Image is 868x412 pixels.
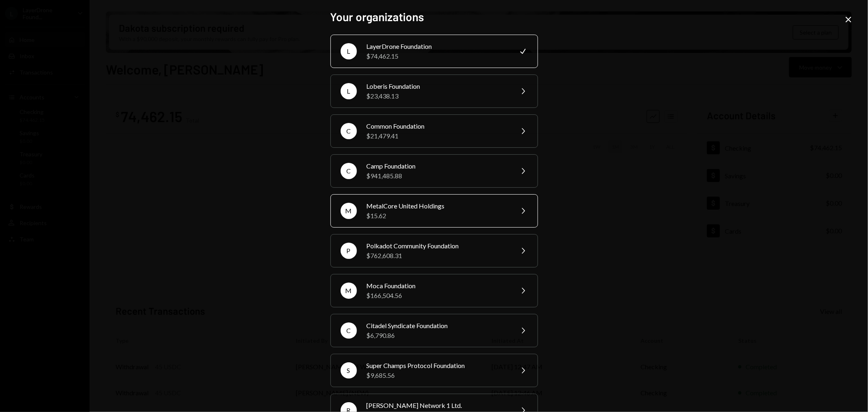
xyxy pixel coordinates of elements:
div: $21,479.41 [367,131,508,141]
button: MMetalCore United Holdings$15.62 [330,194,538,228]
div: Polkadot Community Foundation [367,241,508,251]
button: LLoberis Foundation$23,438.13 [330,75,538,108]
div: S [341,362,357,379]
div: M [341,203,357,219]
div: $74,462.15 [367,51,508,61]
div: $166,504.56 [367,291,508,300]
div: Moca Foundation [367,281,508,291]
div: $15.62 [367,211,508,221]
div: [PERSON_NAME] Network 1 Ltd. [367,401,508,410]
div: Super Champs Protocol Foundation [367,361,508,370]
div: C [341,123,357,139]
button: MMoca Foundation$166,504.56 [330,274,538,307]
div: $762,608.31 [367,251,508,261]
button: LLayerDrone Foundation$74,462.15 [330,35,538,68]
div: Citadel Syndicate Foundation [367,321,508,331]
button: SSuper Champs Protocol Foundation$9,685.56 [330,354,538,387]
button: CCitadel Syndicate Foundation$6,790.86 [330,314,538,347]
div: Common Foundation [367,121,508,131]
button: CCamp Foundation$941,485.88 [330,154,538,188]
button: CCommon Foundation$21,479.41 [330,114,538,148]
div: Camp Foundation [367,161,508,171]
div: LayerDrone Foundation [367,42,508,51]
div: P [341,243,357,259]
div: Loberis Foundation [367,81,508,91]
div: MetalCore United Holdings [367,201,508,211]
div: $9,685.56 [367,370,508,380]
div: $941,485.88 [367,171,508,181]
div: L [341,83,357,99]
div: C [341,163,357,179]
div: $6,790.86 [367,331,508,340]
h2: Your organizations [330,9,538,25]
div: C [341,322,357,339]
div: L [341,43,357,59]
div: M [341,283,357,299]
button: PPolkadot Community Foundation$762,608.31 [330,234,538,267]
div: $23,438.13 [367,91,508,101]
